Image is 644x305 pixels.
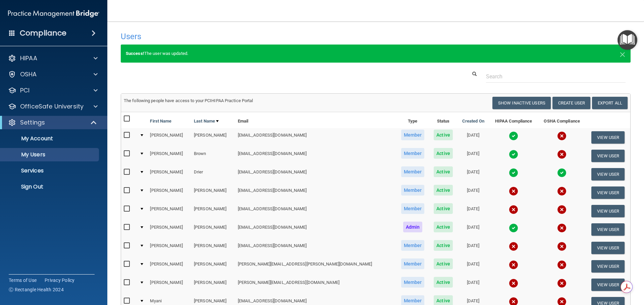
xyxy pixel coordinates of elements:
[150,117,171,125] a: First Name
[194,117,219,125] a: Last Name
[4,151,96,158] p: My Users
[401,258,425,269] span: Member
[191,147,235,165] td: Brown
[492,97,551,109] button: Show Inactive Users
[8,54,98,62] a: HIPAA
[191,202,235,220] td: [PERSON_NAME]
[9,286,64,293] span: Ⓒ Rectangle Health 2024
[429,112,458,128] th: Status
[509,186,518,196] img: cross.ca9f0e7f.svg
[235,239,396,257] td: [EMAIL_ADDRESS][DOMAIN_NAME]
[147,257,191,276] td: [PERSON_NAME]
[147,128,191,147] td: [PERSON_NAME]
[557,223,567,233] img: cross.ca9f0e7f.svg
[509,223,518,233] img: tick.e7d51cea.svg
[509,168,518,177] img: tick.e7d51cea.svg
[147,276,191,294] td: [PERSON_NAME]
[4,183,96,190] p: Sign Out
[457,257,489,276] td: [DATE]
[147,239,191,257] td: [PERSON_NAME]
[557,168,567,177] img: tick.e7d51cea.svg
[462,117,484,125] a: Created On
[457,165,489,183] td: [DATE]
[191,183,235,202] td: [PERSON_NAME]
[191,239,235,257] td: [PERSON_NAME]
[434,222,453,232] span: Active
[121,32,414,41] h4: Users
[126,51,144,56] strong: Success!
[191,128,235,147] td: [PERSON_NAME]
[591,223,625,236] button: View User
[557,205,567,214] img: cross.ca9f0e7f.svg
[235,165,396,183] td: [EMAIL_ADDRESS][DOMAIN_NAME]
[457,147,489,165] td: [DATE]
[457,276,489,294] td: [DATE]
[591,150,625,162] button: View User
[434,203,453,214] span: Active
[4,167,96,174] p: Services
[557,131,567,141] img: cross.ca9f0e7f.svg
[591,186,625,199] button: View User
[401,148,425,159] span: Member
[20,54,37,62] p: HIPAA
[434,277,453,288] span: Active
[434,148,453,159] span: Active
[401,277,425,288] span: Member
[191,276,235,294] td: [PERSON_NAME]
[235,276,396,294] td: [PERSON_NAME][EMAIL_ADDRESS][DOMAIN_NAME]
[557,150,567,159] img: cross.ca9f0e7f.svg
[20,102,84,110] p: OfficeSafe University
[147,147,191,165] td: [PERSON_NAME]
[20,28,66,38] h4: Compliance
[509,242,518,251] img: cross.ca9f0e7f.svg
[9,277,37,284] a: Terms of Use
[509,131,518,141] img: tick.e7d51cea.svg
[401,203,425,214] span: Member
[401,185,425,196] span: Member
[457,239,489,257] td: [DATE]
[557,242,567,251] img: cross.ca9f0e7f.svg
[401,130,425,140] span: Member
[191,257,235,276] td: [PERSON_NAME]
[147,165,191,183] td: [PERSON_NAME]
[552,97,590,109] button: Create User
[191,220,235,239] td: [PERSON_NAME]
[235,202,396,220] td: [EMAIL_ADDRESS][DOMAIN_NAME]
[147,220,191,239] td: [PERSON_NAME]
[457,183,489,202] td: [DATE]
[4,135,96,142] p: My Account
[20,119,45,127] p: Settings
[235,147,396,165] td: [EMAIL_ADDRESS][DOMAIN_NAME]
[20,86,30,94] p: PCI
[618,30,637,50] button: Open Resource Center
[20,70,37,78] p: OSHA
[591,279,625,291] button: View User
[620,50,626,58] button: Close
[591,131,625,144] button: View User
[434,130,453,140] span: Active
[434,185,453,196] span: Active
[489,112,538,128] th: HIPAA Compliance
[434,166,453,177] span: Active
[8,86,98,94] a: PCI
[235,128,396,147] td: [EMAIL_ADDRESS][DOMAIN_NAME]
[8,70,98,78] a: OSHA
[124,98,253,103] span: The following people have access to your PCIHIPAA Practice Portal
[434,258,453,269] span: Active
[147,183,191,202] td: [PERSON_NAME]
[191,165,235,183] td: Drier
[401,240,425,251] span: Member
[401,166,425,177] span: Member
[528,257,636,284] iframe: Drift Widget Chat Controller
[509,205,518,214] img: cross.ca9f0e7f.svg
[8,7,99,20] img: PMB logo
[235,112,396,128] th: Email
[434,240,453,251] span: Active
[235,220,396,239] td: [EMAIL_ADDRESS][DOMAIN_NAME]
[235,257,396,276] td: [PERSON_NAME][EMAIL_ADDRESS][PERSON_NAME][DOMAIN_NAME]
[620,47,626,60] span: ×
[403,222,423,232] span: Admin
[235,183,396,202] td: [EMAIL_ADDRESS][DOMAIN_NAME]
[592,97,628,109] a: Export All
[457,202,489,220] td: [DATE]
